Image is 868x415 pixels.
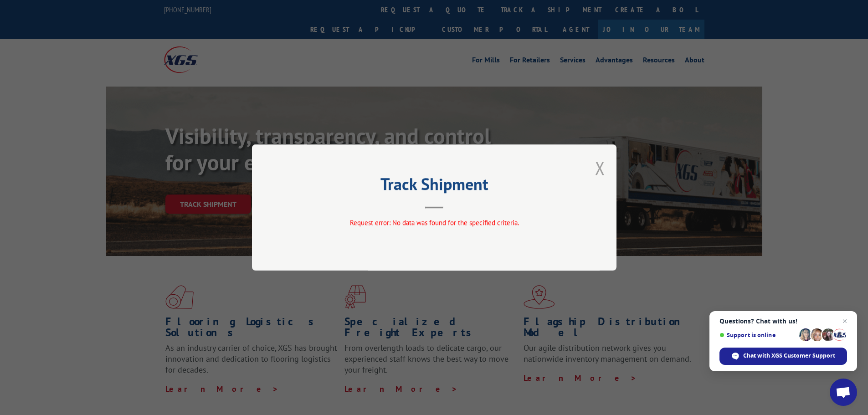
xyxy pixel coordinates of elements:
span: Support is online [719,332,796,338]
span: Close chat [839,316,850,327]
div: Open chat [830,379,857,406]
button: Close modal [595,156,605,180]
h2: Track Shipment [298,178,571,195]
div: Chat with XGS Customer Support [719,348,847,365]
span: Chat with XGS Customer Support [743,352,835,360]
span: Request error: No data was found for the specified criteria. [349,218,519,227]
span: Questions? Chat with us! [719,318,847,325]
